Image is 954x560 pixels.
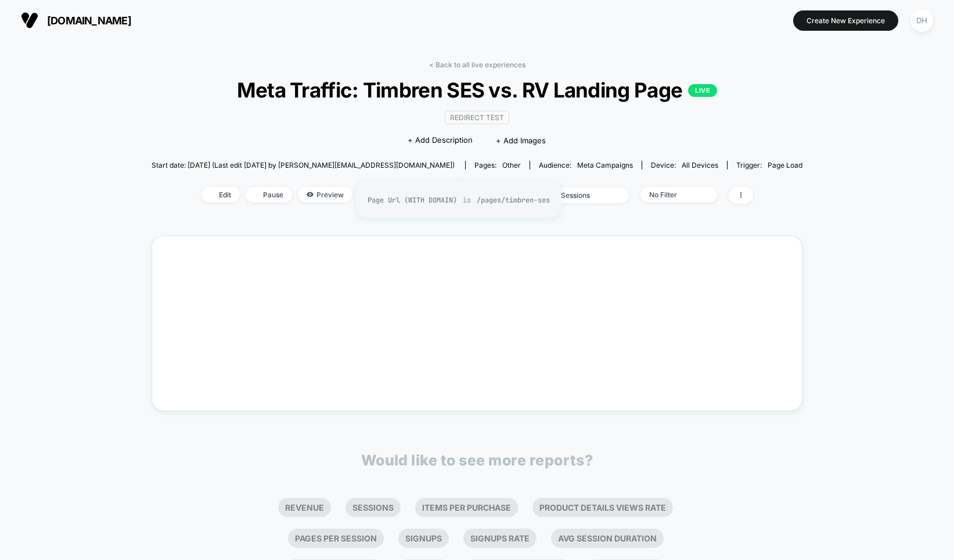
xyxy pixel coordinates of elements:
[246,187,292,203] span: Pause
[278,498,331,517] li: Revenue
[398,529,449,548] li: Signups
[649,190,696,199] div: No Filter
[47,15,131,27] span: [DOMAIN_NAME]
[201,187,240,203] span: Edit
[474,161,521,169] div: Pages:
[910,9,933,32] div: DH
[429,60,525,69] a: < Back to all live experiences
[736,161,802,169] div: Trigger:
[768,161,802,169] span: Page Load
[184,78,769,102] span: Meta Traffic: Timbren SES vs. RV Landing Page
[445,111,509,124] span: Redirect Test
[907,9,937,32] button: DH
[463,196,471,205] span: is
[682,161,718,169] span: all devices
[688,84,717,97] p: LIVE
[298,187,352,203] span: Preview
[345,498,401,517] li: Sessions
[793,10,898,31] button: Create New Experience
[463,529,537,548] li: Signups Rate
[368,196,457,205] span: Page Url (WITH DOMAIN)
[496,136,546,145] span: + Add Images
[642,161,727,169] span: Device:
[577,161,633,169] span: Meta campaigns
[361,451,593,469] p: Would like to see more reports?
[477,196,550,205] span: /pages/timbren-ses
[415,498,518,517] li: Items Per Purchase
[21,12,38,29] img: Visually logo
[551,529,664,548] li: Avg Session Duration
[17,11,135,30] button: [DOMAIN_NAME]
[152,161,455,169] span: Start date: [DATE] (Last edit [DATE] by [PERSON_NAME][EMAIL_ADDRESS][DOMAIN_NAME])
[408,135,473,146] span: + Add Description
[561,191,607,200] div: sessions
[288,529,384,548] li: Pages Per Session
[532,498,673,517] li: Product Details Views Rate
[539,161,633,169] div: Audience:
[502,161,521,169] span: other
